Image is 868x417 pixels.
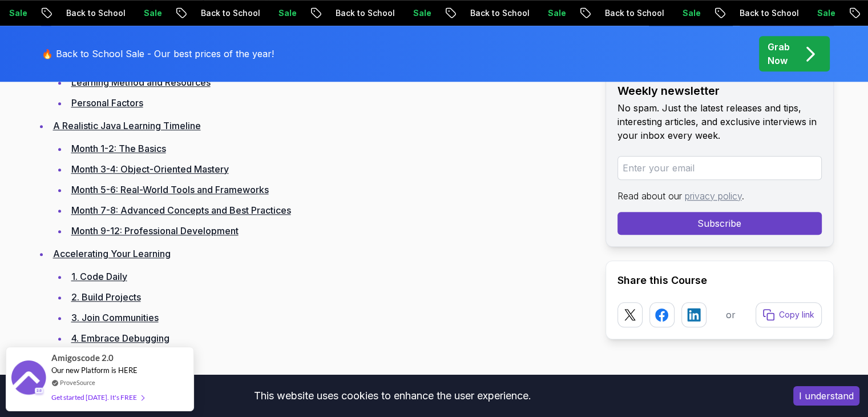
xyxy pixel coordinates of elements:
p: Back to School [461,7,538,19]
a: Month 3-4: Object-Oriented Mastery [71,163,229,175]
p: or [726,308,736,322]
p: Back to School [595,7,673,19]
a: 1. Code Daily [71,271,127,282]
a: A Realistic Java Learning Timeline [53,120,201,131]
span: Our new Platform is HERE [51,366,138,375]
p: Read about our . [617,189,822,203]
p: Sale [269,7,305,19]
p: Back to School [730,7,808,19]
h2: Share this Course [617,272,822,288]
a: Month 5-6: Real-World Tools and Frameworks [71,184,269,195]
p: Back to School [191,7,269,19]
h2: Weekly newsletter [617,83,822,99]
button: Copy link [756,302,822,327]
a: 3. Join Communities [71,312,159,323]
button: Subscribe [617,212,822,235]
a: 4. Embrace Debugging [71,332,169,344]
p: Back to School [326,7,403,19]
p: No spam. Just the latest releases and tips, interesting articles, and exclusive interviews in you... [617,101,822,142]
a: Learning Method and Resources [71,77,211,88]
p: Back to School [56,7,134,19]
a: ProveSource [60,378,95,387]
p: Sale [538,7,575,19]
p: Sale [808,7,844,19]
img: provesource social proof notification image [11,360,46,398]
a: Month 1-2: The Basics [71,143,166,154]
a: 2. Build Projects [71,291,141,303]
p: Copy link [779,309,814,320]
a: Month 7-8: Advanced Concepts and Best Practices [71,205,291,216]
a: Month 9-12: Professional Development [71,225,239,236]
a: Accelerating Your Learning [53,248,171,259]
div: Get started [DATE]. It's FREE [51,391,144,404]
p: Sale [403,7,440,19]
span: Amigoscode 2.0 [51,351,114,364]
div: This website uses cookies to enhance the user experience. [9,383,776,408]
p: Grab Now [768,40,790,67]
button: Accept cookies [793,386,859,406]
a: Personal Factors [71,97,143,109]
a: privacy policy [685,190,742,202]
p: Sale [673,7,709,19]
p: Sale [134,7,171,19]
p: 🔥 Back to School Sale - Our best prices of the year! [42,47,274,61]
input: Enter your email [617,156,822,180]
